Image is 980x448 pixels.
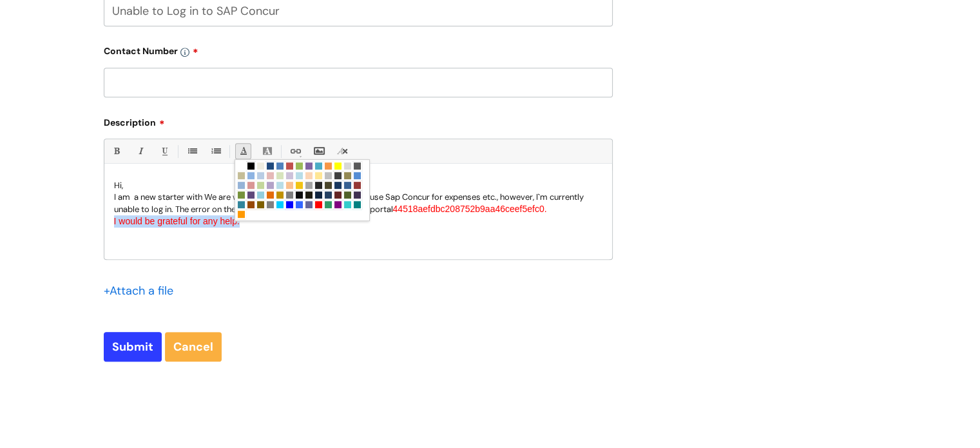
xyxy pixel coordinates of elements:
a: • Unordered List (Ctrl-Shift-7) [184,143,200,159]
div: Attach a file [104,280,181,301]
a: Cancel [165,332,222,362]
input: Submit [104,332,162,362]
span: 44518aefdbc208752b9aa46ceef5efc0. [393,204,547,214]
a: 1. Ordered List (Ctrl-Shift-8) [207,143,224,159]
a: Back Color [259,143,275,159]
p: Hi, [114,180,602,191]
a: Bold (Ctrl-B) [108,143,124,159]
a: Remove formatting (Ctrl-\) [334,143,351,159]
label: Contact Number [104,41,613,57]
a: Italic (Ctrl-I) [132,143,148,159]
a: Font Color [235,143,251,159]
a: Link [287,143,303,159]
label: Description [104,113,613,128]
a: Underline(Ctrl-U) [156,143,172,159]
img: info-icon.svg [180,48,189,57]
p: I am a new starter with We are with You and I have been advised to use Sap Concur for expenses et... [114,191,602,215]
a: Insert Image... [311,143,327,159]
span: I would be grateful for any help. [114,216,240,226]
